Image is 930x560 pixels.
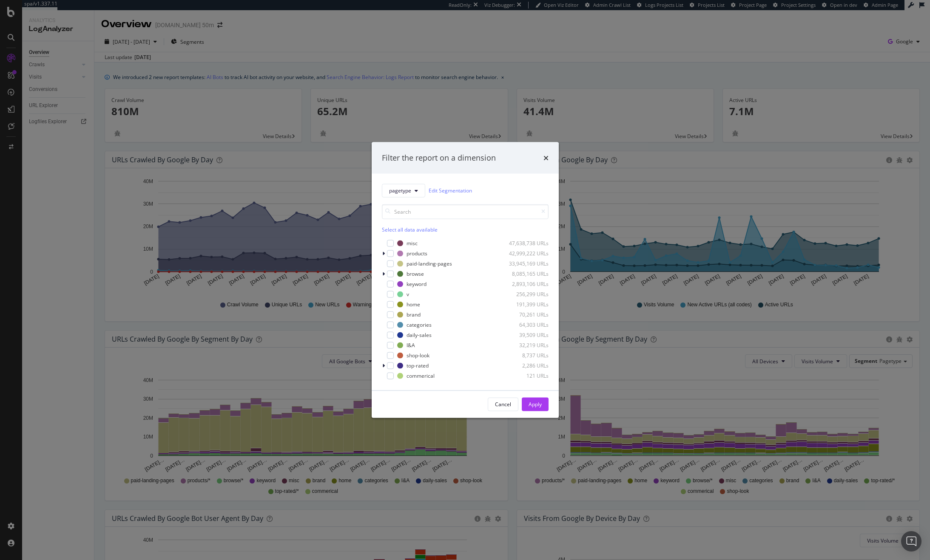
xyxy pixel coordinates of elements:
div: I&A [407,342,415,349]
span: pagetype [389,187,411,194]
div: 2,893,106 URLs [507,280,549,288]
div: Select all data available [382,226,549,233]
div: 39,509 URLs [507,331,549,339]
div: shop-look [407,352,429,359]
a: Edit Segmentation [429,186,472,195]
div: 70,261 URLs [507,311,549,318]
div: 8,737 URLs [507,352,549,359]
div: modal [372,142,559,418]
div: keyword [407,280,427,288]
div: categories [407,321,432,328]
div: 32,219 URLs [507,342,549,349]
button: Apply [522,397,549,411]
input: Search [382,204,549,219]
div: Open Intercom Messenger [901,531,921,552]
div: home [407,301,420,308]
div: 121 URLs [507,372,549,379]
div: 47,638,738 URLs [507,240,549,247]
div: times [543,153,549,164]
div: paid-landing-pages [407,260,452,267]
div: 8,085,165 URLs [507,270,549,277]
div: v [407,291,409,298]
div: daily-sales [407,331,432,339]
div: 2,286 URLs [507,362,549,369]
div: brand [407,311,421,318]
div: top-rated [407,362,429,369]
div: commerical [407,372,435,379]
div: Apply [529,401,542,408]
div: Cancel [495,401,511,408]
div: 256,299 URLs [507,291,549,298]
button: pagetype [382,184,425,197]
div: misc [407,240,418,247]
div: 64,303 URLs [507,321,549,328]
div: Filter the report on a dimension [382,153,496,164]
div: 42,999,222 URLs [507,250,549,257]
div: 33,945,169 URLs [507,260,549,267]
div: products [407,250,427,257]
div: 191,399 URLs [507,301,549,308]
button: Cancel [488,397,518,411]
div: browse [407,270,424,277]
